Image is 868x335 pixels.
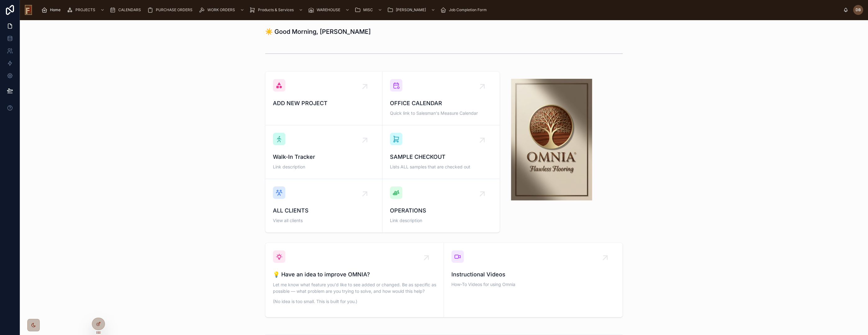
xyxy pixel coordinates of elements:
[273,206,375,215] span: ALL CLIENTS
[451,270,615,279] span: Instructional Videos
[50,7,61,12] span: Home
[353,4,385,16] a: MISC
[265,72,382,125] a: ADD NEW PROJECT
[273,270,436,279] span: 💡 Have an idea to improve OMNIA?
[273,298,436,305] p: (No idea is too small. This is built for you.)
[444,243,622,317] a: Instructional VideosHow-To Videos for using Omnia
[273,217,375,224] span: View all clients
[390,164,492,170] span: Lists ALL samples that are checked out
[156,7,192,12] span: PURCHASE ORDERS
[207,7,235,12] span: WORK ORDERS
[265,125,382,179] a: Walk-In TrackerLink description
[449,7,487,12] span: Job Completion Form
[108,4,145,16] a: CALENDARS
[382,179,500,232] a: OPERATIONSLink description
[385,4,438,16] a: [PERSON_NAME]
[438,4,491,16] a: Job Completion Form
[39,4,65,16] a: Home
[37,3,843,17] div: scrollable content
[390,110,492,116] span: Quick link to Salesman's Measure Calendar
[247,4,306,16] a: Products & Services
[273,99,375,108] span: ADD NEW PROJECT
[65,4,108,16] a: PROJECTS
[118,7,141,12] span: CALENDARS
[75,7,95,12] span: PROJECTS
[390,153,492,161] span: SAMPLE CHECKOUT
[856,7,861,12] span: DB
[451,281,615,288] span: How-To Videos for using Omnia
[390,206,492,215] span: OPERATIONS
[265,27,371,36] h1: ☀️ Good Morning, [PERSON_NAME]
[273,164,375,170] span: Link description
[273,153,375,161] span: Walk-In Tracker
[363,7,373,12] span: MISC
[258,7,294,12] span: Products & Services
[273,281,436,294] p: Let me know what feature you'd like to see added or changed. Be as specific as possible — what pr...
[382,72,500,125] a: OFFICE CALENDARQuick link to Salesman's Measure Calendar
[511,79,592,200] img: 34222-Omnia-logo---final.jpg
[382,125,500,179] a: SAMPLE CHECKOUTLists ALL samples that are checked out
[197,4,247,16] a: WORK ORDERS
[25,5,32,15] img: App logo
[390,99,492,108] span: OFFICE CALENDAR
[265,179,382,232] a: ALL CLIENTSView all clients
[265,243,444,317] a: 💡 Have an idea to improve OMNIA?Let me know what feature you'd like to see added or changed. Be a...
[396,7,426,12] span: [PERSON_NAME]
[145,4,197,16] a: PURCHASE ORDERS
[317,7,340,12] span: WAREHOUSE
[306,4,353,16] a: WAREHOUSE
[390,217,492,224] span: Link description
